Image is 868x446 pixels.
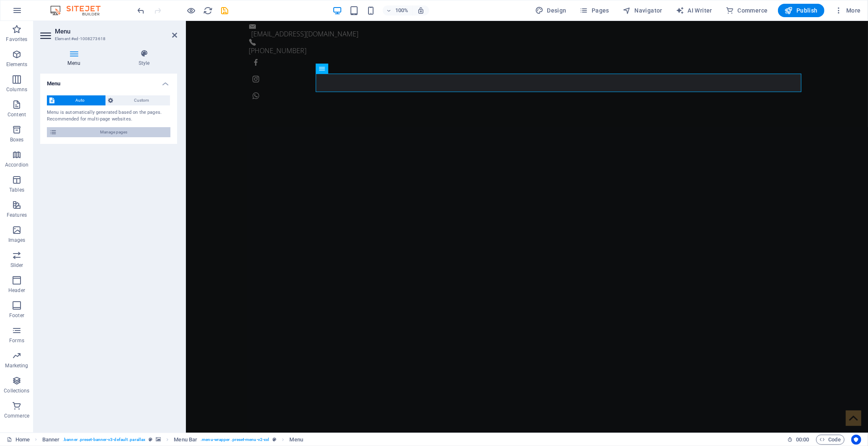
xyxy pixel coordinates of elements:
span: . menu-wrapper .preset-menu-v2-xxl [201,435,269,445]
button: AI Writer [672,4,716,17]
h4: Style [111,49,177,67]
button: Auto [47,95,106,105]
p: Header [8,287,25,294]
p: Content [8,111,26,118]
p: Marketing [5,362,28,369]
h4: Menu [40,74,177,89]
p: Images [8,237,26,244]
p: Commerce [4,413,29,419]
button: Publish [778,4,824,17]
span: More [835,6,861,15]
span: Commerce [726,6,768,15]
button: Pages [577,4,613,17]
div: Menu is automatically generated based on the pages. Recommended for multi-page websites. [47,109,170,123]
button: Navigator [619,4,666,17]
i: Undo: Change image (Ctrl+Z) [137,6,146,15]
a: Click to cancel selection. Double-click to open Pages [7,435,30,445]
p: Boxes [10,136,24,143]
span: Click to select. Double-click to edit [42,435,60,445]
img: Editor Logo [48,5,111,15]
p: Columns [6,86,27,93]
p: Slider [10,262,23,269]
i: Reload page [203,6,213,15]
i: This element is a customizable preset [149,437,152,442]
button: Custom [106,95,170,105]
button: Usercentrics [851,435,861,445]
button: Commerce [722,4,771,17]
button: save [220,5,230,15]
span: Code [820,435,841,445]
span: Click to select. Double-click to edit [290,435,303,445]
p: Tables [9,187,24,193]
h2: Menu [55,28,177,35]
i: Save (Ctrl+S) [220,6,230,15]
span: 00 00 [796,435,809,445]
p: Accordion [5,161,28,168]
i: This element contains a background [156,437,161,442]
span: Pages [580,6,609,15]
h3: Element #ed-1008273618 [55,35,160,43]
div: Design (Ctrl+Alt+Y) [532,4,570,17]
span: . banner .preset-banner-v3-default .parallax [63,435,145,445]
i: On resize automatically adjust zoom level to fit chosen device. [417,7,425,14]
button: Click here to leave preview mode and continue editing [186,5,196,15]
p: Elements [6,61,28,68]
h6: Session time [787,435,809,445]
button: reload [203,5,213,15]
button: Code [816,435,845,445]
h4: Menu [40,49,111,67]
span: Manage pages [59,127,168,137]
nav: breadcrumb [42,435,303,445]
span: Publish [785,6,818,15]
button: Manage pages [47,127,170,137]
p: Forms [9,337,24,344]
p: Features [7,212,27,218]
h6: 100% [395,5,409,15]
i: This element is a customizable preset [273,437,276,442]
span: Custom [116,95,168,105]
p: Favorites [6,36,27,43]
button: Design [532,4,570,17]
button: undo [136,5,146,15]
span: AI Writer [676,6,712,15]
button: 100% [383,5,412,15]
span: Design [535,6,567,15]
p: Footer [9,312,24,319]
span: Auto [57,95,103,105]
span: Navigator [623,6,662,15]
span: : [802,436,803,443]
p: Collections [4,387,29,394]
button: More [831,4,864,17]
span: Click to select. Double-click to edit [174,435,197,445]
